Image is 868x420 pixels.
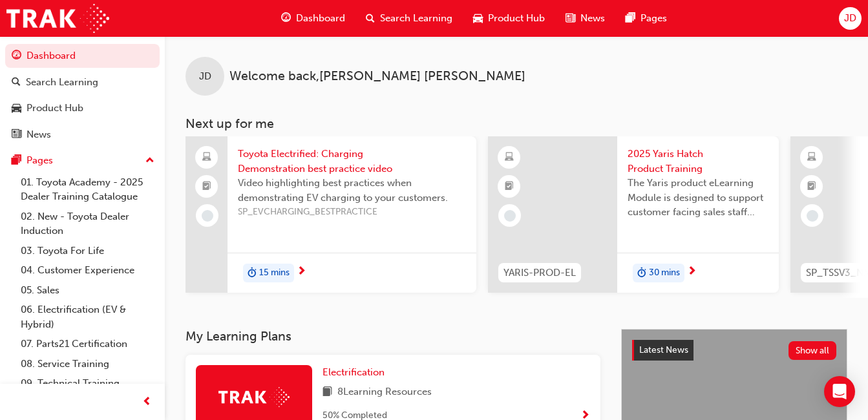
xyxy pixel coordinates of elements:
[248,265,257,282] span: duration-icon
[238,176,466,205] span: Video highlighting best practices when demonstrating EV charging to your customers.
[145,152,154,169] span: up-icon
[16,241,160,261] a: 03. Toyota For Life
[16,207,160,241] a: 02. New - Toyota Dealer Induction
[202,210,213,222] span: learningRecordVerb_NONE-icon
[26,153,53,168] div: Pages
[16,354,160,374] a: 08. Service Training
[323,365,390,380] a: Electrification
[16,260,160,280] a: 04. Customer Experience
[12,50,21,62] span: guage-icon
[5,96,160,120] a: Product Hub
[789,341,837,360] button: Show all
[628,176,768,220] span: The Yaris product eLearning Module is designed to support customer facing sales staff with introd...
[355,5,463,32] a: search-iconSearch Learning
[503,266,576,280] span: YARIS-PROD-EL
[202,178,211,195] span: booktick-icon
[505,149,514,166] span: learningResourceType_ELEARNING-icon
[807,149,816,166] span: learningResourceType_ELEARNING-icon
[337,384,432,401] span: 8 Learning Resources
[463,5,555,32] a: car-iconProduct Hub
[5,123,160,147] a: News
[5,149,160,173] button: Pages
[366,10,375,26] span: search-icon
[6,4,109,33] img: Trak
[12,103,21,114] span: car-icon
[807,210,818,222] span: learningRecordVerb_NONE-icon
[16,280,160,300] a: 05. Sales
[380,11,452,26] span: Search Learning
[297,266,306,278] span: next-icon
[639,344,688,355] span: Latest News
[185,329,600,344] h3: My Learning Plans
[473,10,483,26] span: car-icon
[626,10,635,26] span: pages-icon
[824,376,855,407] div: Open Intercom Messenger
[640,11,667,26] span: Pages
[296,11,345,26] span: Dashboard
[259,266,290,280] span: 15 mins
[12,155,21,167] span: pages-icon
[5,44,160,68] a: Dashboard
[16,173,160,207] a: 01. Toyota Academy - 2025 Dealer Training Catalogue
[323,384,332,401] span: book-icon
[238,205,466,220] span: SP_EVCHARGING_BESTPRACTICE
[281,10,291,26] span: guage-icon
[12,77,21,89] span: search-icon
[505,178,514,195] span: booktick-icon
[844,11,856,26] span: JD
[218,387,290,407] img: Trak
[580,11,605,26] span: News
[323,366,385,378] span: Electrification
[649,266,680,280] span: 30 mins
[199,69,211,84] span: JD
[555,5,615,32] a: news-iconNews
[807,178,816,195] span: booktick-icon
[16,334,160,354] a: 07. Parts21 Certification
[504,210,516,222] span: learningRecordVerb_NONE-icon
[185,136,476,293] a: Toyota Electrified: Charging Demonstration best practice videoVideo highlighting best practices w...
[26,101,83,116] div: Product Hub
[12,129,21,141] span: news-icon
[488,136,779,293] a: YARIS-PROD-EL2025 Yaris Hatch Product TrainingThe Yaris product eLearning Module is designed to s...
[202,149,211,166] span: laptop-icon
[632,340,836,361] a: Latest NewsShow all
[488,11,545,26] span: Product Hub
[26,127,51,142] div: News
[16,300,160,334] a: 06. Electrification (EV & Hybrid)
[687,266,697,278] span: next-icon
[26,75,98,90] div: Search Learning
[615,5,677,32] a: pages-iconPages
[5,70,160,94] a: Search Learning
[165,116,868,131] h3: Next up for me
[637,265,646,282] span: duration-icon
[271,5,355,32] a: guage-iconDashboard
[229,69,525,84] span: Welcome back , [PERSON_NAME] [PERSON_NAME]
[238,147,466,176] span: Toyota Electrified: Charging Demonstration best practice video
[16,373,160,394] a: 09. Technical Training
[142,394,152,410] span: prev-icon
[839,7,862,30] button: JD
[5,41,160,149] button: DashboardSearch LearningProduct HubNews
[628,147,768,176] span: 2025 Yaris Hatch Product Training
[566,10,575,26] span: news-icon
